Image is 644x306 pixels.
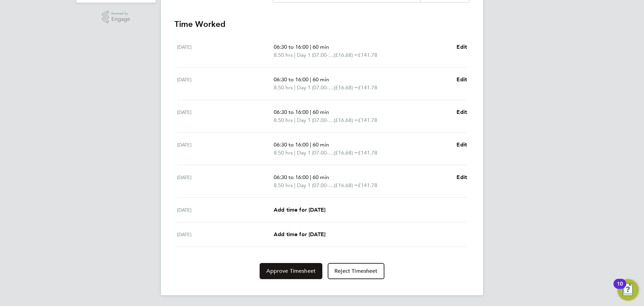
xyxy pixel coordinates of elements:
span: (£16.68) = [334,149,358,156]
span: 8.50 hrs [274,52,293,58]
span: | [294,182,296,188]
span: Edit [457,44,467,50]
span: | [310,109,311,115]
a: Add time for [DATE] [274,206,325,214]
button: Open Resource Center, 10 new notifications [617,279,639,301]
span: 8.50 hrs [274,182,293,188]
span: (£16.68) = [334,182,358,188]
span: (£16.68) = [334,52,358,58]
a: Edit [457,76,467,84]
div: [DATE] [177,206,274,214]
span: 06:30 to 16:00 [274,76,309,83]
div: [DATE] [177,76,274,92]
span: | [294,117,296,123]
span: £141.78 [358,182,377,188]
span: Powered by [111,11,130,16]
a: Powered byEngage [102,11,130,24]
span: 8.50 hrs [274,84,293,91]
span: Add time for [DATE] [274,231,325,237]
span: Day 1 (07.00-20.00) [297,116,334,124]
div: [DATE] [177,173,274,189]
span: Edit [457,109,467,115]
span: 06:30 to 16:00 [274,109,309,115]
span: Engage [111,16,130,22]
span: 06:30 to 16:00 [274,174,309,180]
span: | [294,149,296,156]
span: | [294,52,296,58]
span: Day 1 (07.00-20.00) [297,51,334,59]
a: Add time for [DATE] [274,230,325,238]
h3: Time Worked [174,19,470,30]
span: Day 1 (07.00-20.00) [297,149,334,157]
span: 60 min [313,174,329,180]
span: 60 min [313,44,329,50]
div: [DATE] [177,141,274,157]
a: Edit [457,173,467,181]
span: £141.78 [358,149,377,156]
span: 60 min [313,141,329,148]
span: Edit [457,174,467,180]
span: 06:30 to 16:00 [274,141,309,148]
span: | [310,44,311,50]
span: | [294,84,296,91]
a: Edit [457,43,467,51]
span: £141.78 [358,117,377,123]
div: [DATE] [177,230,274,238]
span: Day 1 (07.00-20.00) [297,181,334,189]
span: Reject Timesheet [334,268,378,274]
span: 8.50 hrs [274,149,293,156]
span: | [310,174,311,180]
span: (£16.68) = [334,84,358,91]
span: Approve Timesheet [266,268,316,274]
span: | [310,141,311,148]
div: [DATE] [177,108,274,124]
button: Reject Timesheet [328,263,384,279]
span: Edit [457,141,467,148]
span: (£16.68) = [334,117,358,123]
a: Edit [457,108,467,116]
span: Edit [457,76,467,83]
span: £141.78 [358,84,377,91]
span: 60 min [313,76,329,83]
span: Day 1 (07.00-20.00) [297,84,334,92]
span: £141.78 [358,52,377,58]
span: 8.50 hrs [274,117,293,123]
span: | [310,76,311,83]
div: 10 [617,284,623,293]
span: 06:30 to 16:00 [274,44,309,50]
button: Approve Timesheet [260,263,322,279]
span: 60 min [313,109,329,115]
a: Edit [457,141,467,149]
span: Add time for [DATE] [274,207,325,213]
div: [DATE] [177,43,274,59]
